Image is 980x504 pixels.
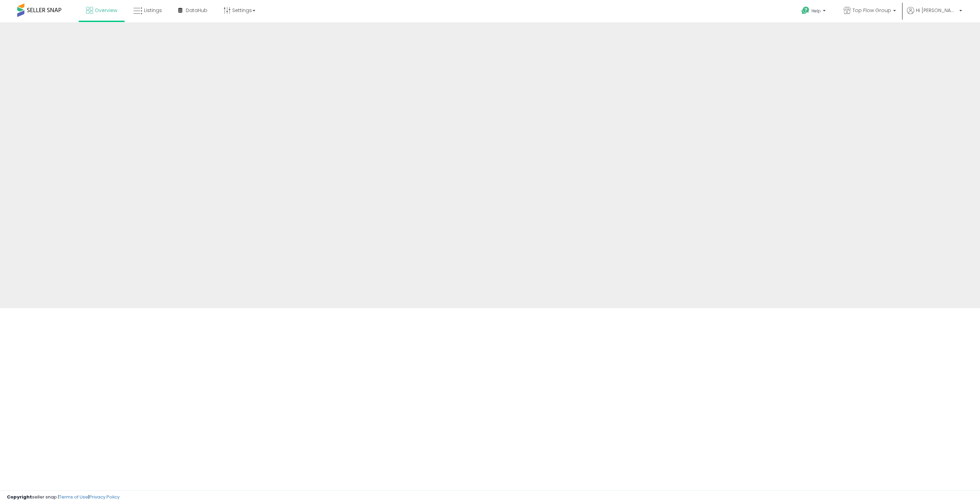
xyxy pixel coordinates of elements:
[907,7,962,22] a: Hi [PERSON_NAME]
[811,8,821,14] span: Help
[916,7,957,14] span: Hi [PERSON_NAME]
[801,6,810,15] i: Get Help
[95,7,117,14] span: Overview
[144,7,162,14] span: Listings
[186,7,207,14] span: DataHub
[853,7,891,14] span: Top Flow Group
[796,1,833,22] a: Help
